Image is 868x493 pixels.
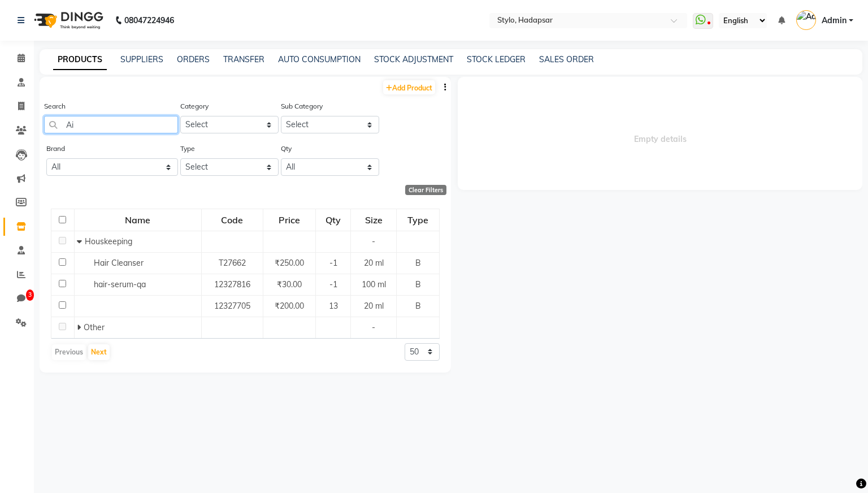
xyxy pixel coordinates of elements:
span: Admin [822,15,847,27]
div: Price [264,210,315,230]
label: Qty [281,144,292,154]
span: 3 [26,289,34,301]
span: Hair Cleanser [94,258,144,268]
span: T27662 [219,258,246,268]
span: 100 ml [362,279,386,289]
span: ₹30.00 [277,279,302,289]
input: Search by product name or code [44,116,178,133]
span: B [415,279,421,289]
a: Add Product [383,80,435,94]
a: STOCK ADJUSTMENT [374,54,453,64]
span: ₹200.00 [275,301,304,311]
a: AUTO CONSUMPTION [278,54,361,64]
b: 08047224946 [124,5,174,36]
span: hair-serum-qa [94,279,146,289]
label: Category [180,101,209,111]
span: -1 [329,279,337,289]
img: logo [29,5,106,36]
div: Qty [316,210,350,230]
label: Type [180,144,195,154]
a: STOCK LEDGER [467,54,526,64]
span: B [415,258,421,268]
span: Houskeeping [85,236,132,246]
a: PRODUCTS [53,50,107,70]
span: ₹250.00 [275,258,304,268]
div: Size [351,210,396,230]
a: TRANSFER [223,54,264,64]
span: 12327816 [214,279,250,289]
div: Code [202,210,262,230]
span: B [415,301,421,311]
button: Next [88,344,110,360]
span: - [372,322,375,332]
span: Expand Row [77,322,84,332]
span: 20 ml [364,301,384,311]
a: SALES ORDER [539,54,594,64]
div: Clear Filters [405,185,446,195]
div: Type [397,210,439,230]
label: Sub Category [281,101,323,111]
img: Admin [796,10,816,30]
span: Other [84,322,105,332]
div: Name [75,210,201,230]
label: Brand [46,144,65,154]
label: Search [44,101,66,111]
span: 12327705 [214,301,250,311]
span: Empty details [458,77,862,190]
a: SUPPLIERS [120,54,163,64]
span: - [372,236,375,246]
span: -1 [329,258,337,268]
span: 13 [329,301,338,311]
a: ORDERS [177,54,210,64]
a: 3 [3,289,31,308]
span: 20 ml [364,258,384,268]
span: Collapse Row [77,236,85,246]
